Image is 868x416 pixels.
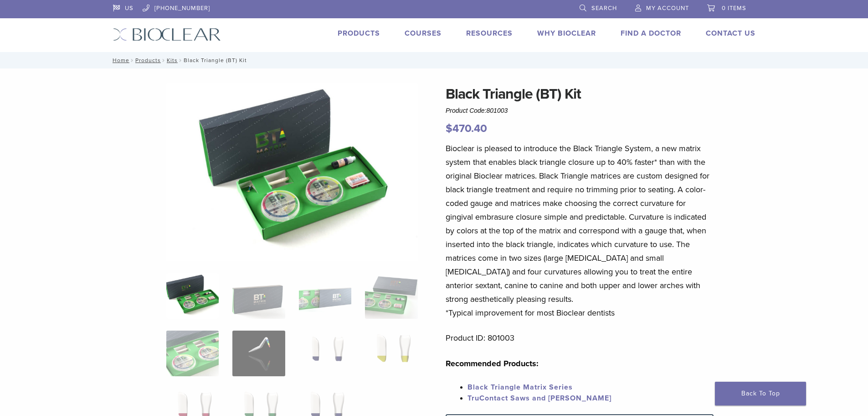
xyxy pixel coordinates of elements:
[446,358,539,369] strong: Recommended Products:
[706,29,755,38] a: Contact Us
[161,58,167,63] span: /
[446,331,714,345] p: Product ID: 801003
[467,383,573,392] a: Black Triangle Matrix Series
[178,58,184,63] span: /
[338,29,380,38] a: Products
[405,29,442,38] a: Courses
[646,5,689,12] span: My Account
[232,331,285,376] img: Black Triangle (BT) Kit - Image 6
[167,57,178,63] a: Kits
[446,122,452,135] span: $
[446,122,487,135] bdi: 470.40
[365,331,417,376] img: Black Triangle (BT) Kit - Image 8
[166,331,219,376] img: Black Triangle (BT) Kit - Image 5
[365,273,417,319] img: Black Triangle (BT) Kit - Image 4
[110,57,129,63] a: Home
[621,29,681,38] a: Find A Doctor
[446,83,714,105] h1: Black Triangle (BT) Kit
[106,52,762,68] nav: Black Triangle (BT) Kit
[591,5,617,12] span: Search
[446,142,714,320] p: Bioclear is pleased to introduce the Black Triangle System, a new matrix system that enables blac...
[466,29,513,38] a: Resources
[467,394,611,403] a: TruContact Saws and [PERSON_NAME]
[166,273,219,319] img: Intro-Black-Triangle-Kit-6-Copy-e1548792917662-324x324.jpg
[113,28,221,41] img: Bioclear
[299,273,351,319] img: Black Triangle (BT) Kit - Image 3
[487,107,508,114] span: 801003
[446,107,508,114] span: Product Code:
[537,29,596,38] a: Why Bioclear
[299,331,351,376] img: Black Triangle (BT) Kit - Image 7
[135,57,161,63] a: Products
[715,382,806,405] a: Back To Top
[722,5,746,12] span: 0 items
[166,83,418,261] img: Intro Black Triangle Kit-6 - Copy
[129,58,135,63] span: /
[232,273,285,319] img: Black Triangle (BT) Kit - Image 2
